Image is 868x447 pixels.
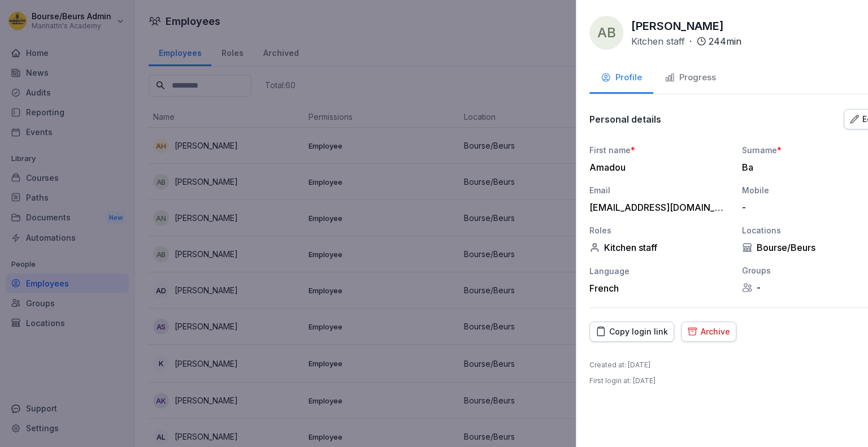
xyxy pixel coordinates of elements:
button: Progress [653,63,727,94]
div: First name [589,144,731,156]
div: Archive [687,326,730,338]
p: [PERSON_NAME] [631,18,724,34]
p: Kitchen staff [631,34,685,48]
p: First login at : [DATE] [589,376,656,386]
button: Profile [589,63,653,94]
div: Copy login link [596,326,668,338]
div: Kitchen staff [589,242,731,253]
div: French [589,283,731,294]
div: · [631,34,741,48]
button: Archive [681,322,736,342]
div: AB [589,16,623,50]
div: Amadou [589,162,725,173]
p: 244 min [709,34,741,48]
p: Created at : [DATE] [589,360,650,370]
div: Progress [665,71,716,84]
div: Profile [601,71,642,84]
p: Personal details [589,114,661,125]
div: [EMAIL_ADDRESS][DOMAIN_NAME] [589,202,725,213]
div: Email [589,184,731,196]
div: Roles [589,224,731,236]
button: Copy login link [589,322,674,342]
div: Language [589,265,731,277]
